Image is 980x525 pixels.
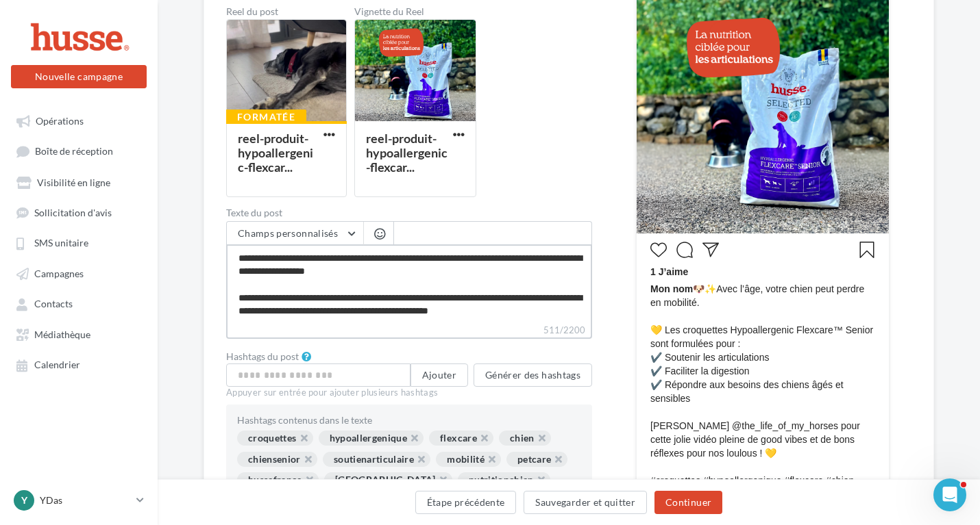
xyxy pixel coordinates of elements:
[411,363,468,387] button: Ajouter
[8,322,149,346] a: Médiathèque
[226,208,592,218] label: Texte du post
[8,261,149,285] a: Campagnes
[238,227,338,239] span: Champs personnalisés
[474,363,592,387] button: Générer des hashtags
[237,452,317,467] div: chiensenior
[8,200,149,225] a: Sollicitation d'avis
[226,323,592,339] label: 511/2200
[226,352,299,361] label: Hashtags du post
[8,170,149,194] a: Visibilité en ligne
[34,238,88,249] span: SMS unitaire
[11,65,147,88] button: Nouvelle campagne
[650,265,875,282] div: 1 J’aime
[226,387,592,399] div: Appuyer sur entrée pour ajouter plusieurs hashtags
[34,268,84,279] span: Campagnes
[702,242,719,258] svg: Partager la publication
[8,291,149,316] a: Contacts
[226,110,306,125] div: Formatée
[34,359,80,371] span: Calendrier
[35,146,113,157] span: Boîte de réception
[37,177,110,188] span: Visibilité en ligne
[40,494,131,507] p: YDas
[650,283,693,294] span: Mon nom
[524,491,647,514] button: Sauvegarder et quitter
[227,222,363,245] button: Champs personnalisés
[650,242,667,258] svg: J’aime
[34,207,112,218] span: Sollicitation d'avis
[458,472,550,487] div: nutritionchien
[354,7,476,16] div: Vignette du Reel
[324,472,452,487] div: [GEOGRAPHIC_DATA]
[429,431,493,446] div: flexcare
[859,242,875,258] svg: Enregistrer
[415,491,517,514] button: Étape précédente
[8,138,149,164] a: Boîte de réception
[506,452,567,467] div: petcare
[8,230,149,255] a: SMS unitaire
[36,115,84,127] span: Opérations
[11,487,147,513] a: Y YDas
[8,352,149,376] a: Calendrier
[366,131,448,175] div: reel-produit-hypoallergenic-flexcar...
[8,108,149,133] a: Opérations
[323,452,430,467] div: soutienarticulaire
[21,494,27,507] span: Y
[226,7,347,16] div: Reel du post
[237,431,313,446] div: croquettes
[499,431,551,446] div: chien
[933,478,966,511] iframe: Intercom live chat
[676,242,693,258] svg: Commenter
[436,452,501,467] div: mobilité
[237,415,581,425] div: Hashtags contenus dans le texte
[34,298,73,310] span: Contacts
[319,431,424,446] div: hypoallergenique
[238,131,313,175] div: reel-produit-hypoallergenic-flexcar...
[237,472,319,487] div: hussefrance
[34,329,90,340] span: Médiathèque
[654,491,722,514] button: Continuer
